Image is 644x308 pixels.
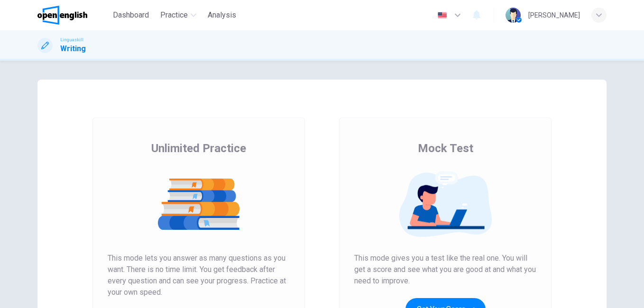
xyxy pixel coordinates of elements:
span: This mode lets you answer as many questions as you want. There is no time limit. You get feedback... [108,253,290,298]
span: Unlimited Practice [151,141,246,156]
span: Linguaskill [60,36,83,43]
span: This mode gives you a test like the real one. You will get a score and see what you are good at a... [354,253,536,287]
span: Analysis [208,9,236,21]
span: Mock Test [418,141,473,156]
img: OpenEnglish logo [37,6,87,25]
img: en [436,12,448,19]
button: Dashboard [109,7,153,24]
div: [PERSON_NAME] [528,9,580,21]
h1: Writing [60,43,86,54]
button: Analysis [204,7,240,24]
a: OpenEnglish logo [37,6,109,25]
button: Practice [156,7,200,24]
span: Practice [160,9,188,21]
img: Profile picture [506,8,521,23]
span: Dashboard [113,9,149,21]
